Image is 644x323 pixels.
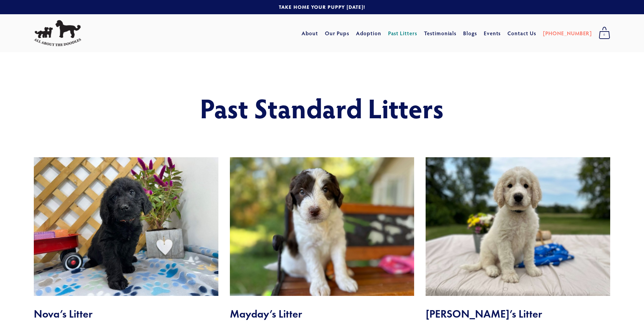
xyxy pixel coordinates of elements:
a: Blogs [463,27,477,39]
a: 0 items in cart [595,25,614,42]
a: Contact Us [507,27,536,39]
a: Past Litters [388,29,418,37]
a: About [302,27,318,39]
h2: Nova’s Litter [34,307,218,320]
h1: Past Standard Litters [83,93,561,123]
img: All About The Doodles [34,20,81,46]
h2: Mayday’s Litter [230,307,414,320]
a: Testimonials [424,27,457,39]
a: Events [484,27,501,39]
span: 0 [599,31,610,39]
a: [PHONE_NUMBER] [543,27,592,39]
a: Our Pups [325,27,350,39]
a: Adoption [356,27,381,39]
h2: [PERSON_NAME]’s Litter [426,307,610,320]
